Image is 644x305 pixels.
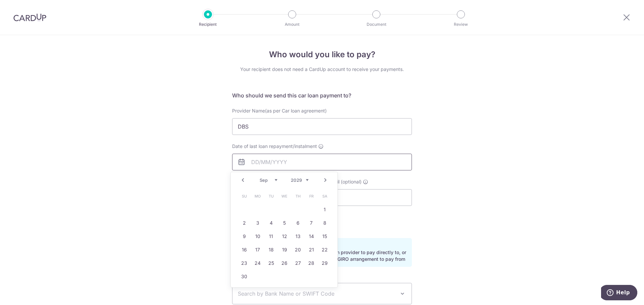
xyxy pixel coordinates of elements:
[239,176,247,184] a: Prev
[252,231,263,242] a: 10
[239,218,250,228] a: 2
[292,191,303,202] span: Thursday
[239,231,250,242] a: 9
[266,244,276,255] a: 18
[232,66,412,73] div: Your recipient does not need a CardUp account to receive your payments.
[238,290,395,298] span: Search by Bank Name or SWIFT Code
[232,49,412,61] h4: Who would you like to pay?
[15,5,29,11] span: Help
[319,258,330,269] a: 29
[279,258,290,269] a: 26
[319,191,330,202] span: Saturday
[239,244,250,255] a: 16
[239,191,250,202] span: Sunday
[232,91,412,99] h5: Who should we send this car loan payment to?
[279,231,290,242] a: 12
[319,204,330,215] a: 1
[292,218,303,228] a: 6
[232,143,317,150] span: Date of last loan repayment/instalment
[279,218,290,228] a: 5
[306,218,317,228] a: 7
[183,21,233,28] p: Recipient
[239,258,250,269] a: 23
[319,231,330,242] a: 15
[232,154,412,170] input: DD/MM/YYYY
[292,244,303,255] a: 20
[252,244,263,255] a: 17
[279,191,290,202] span: Wednesday
[352,21,401,28] p: Document
[306,191,317,202] span: Friday
[239,271,250,282] a: 30
[252,218,263,228] a: 3
[266,231,276,242] a: 11
[252,191,263,202] span: Monday
[436,21,486,28] p: Review
[266,258,276,269] a: 25
[319,218,330,228] a: 8
[292,258,303,269] a: 27
[319,244,330,255] a: 22
[232,108,327,113] span: Provider Name(as per Car loan agreement)
[252,258,263,269] a: 24
[279,244,290,255] a: 19
[266,191,276,202] span: Tuesday
[306,231,317,242] a: 14
[306,258,317,269] a: 28
[292,231,303,242] a: 13
[266,218,276,228] a: 4
[601,285,637,302] iframe: Opens a widget where you can find more information
[13,13,46,21] img: CardUp
[321,176,329,184] a: Next
[306,244,317,255] a: 21
[267,21,317,28] p: Amount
